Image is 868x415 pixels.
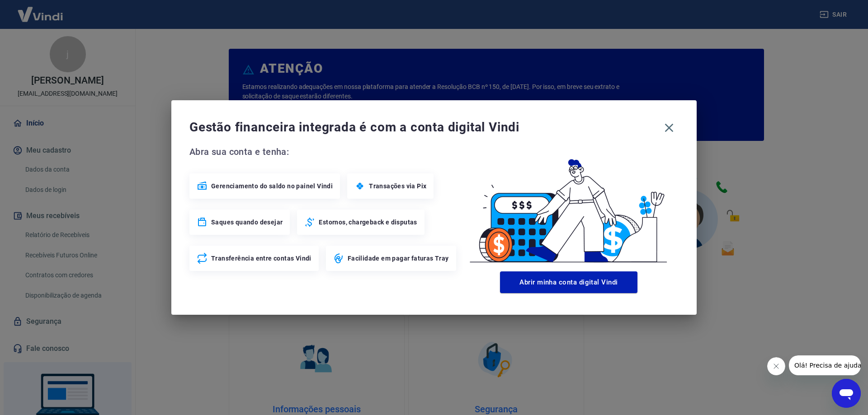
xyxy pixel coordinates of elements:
[369,182,426,191] span: Transações via Pix
[211,182,333,191] span: Gerenciamento do saldo no painel Vindi
[500,271,637,293] button: Abrir minha conta digital Vindi
[5,6,76,14] span: Olá! Precisa de ajuda?
[319,218,417,227] span: Estornos, chargeback e disputas
[459,145,679,268] img: Good Billing
[211,254,311,263] span: Transferência entre contas Vindi
[767,357,785,375] iframe: Fechar mensagem
[189,118,660,136] span: Gestão financeira integrada é com a conta digital Vindi
[832,379,861,408] iframe: Botão para abrir a janela de mensagens
[189,145,459,159] span: Abra sua conta e tenha:
[348,254,449,263] span: Facilidade em pagar faturas Tray
[211,218,283,227] span: Saques quando desejar
[789,355,861,375] iframe: Mensagem da empresa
